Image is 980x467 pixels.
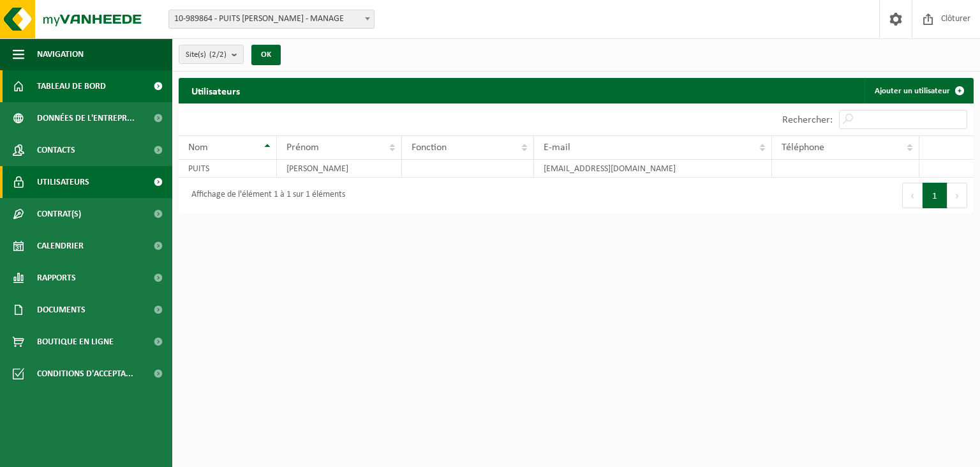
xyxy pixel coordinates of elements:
[186,45,226,65] span: Site(s)
[209,50,226,59] count: (2/2)
[534,160,773,178] td: [EMAIL_ADDRESS][DOMAIN_NAME]
[37,102,135,134] span: Données de l'entrepr...
[37,294,85,326] span: Documents
[251,45,281,65] button: OK
[37,198,81,230] span: Contrat(s)
[782,142,824,153] span: Téléphone
[865,78,972,103] a: Ajouter un utilisateur
[169,10,374,28] span: 10-989864 - PUITS NICOLAS - MANAGE
[179,160,277,178] td: PUITS
[188,142,208,153] span: Nom
[544,142,570,153] span: E-mail
[168,10,375,29] span: 10-989864 - PUITS NICOLAS - MANAGE
[782,115,833,125] label: Rechercher:
[37,358,133,390] span: Conditions d'accepta...
[902,183,923,208] button: Previous
[179,45,244,64] button: Site(s)(2/2)
[947,183,967,208] button: Next
[923,183,947,208] button: 1
[286,142,319,153] span: Prénom
[179,78,253,103] h2: Utilisateurs
[37,262,76,294] span: Rapports
[412,142,447,153] span: Fonction
[37,230,84,262] span: Calendrier
[37,166,89,198] span: Utilisateurs
[37,134,75,166] span: Contacts
[37,70,106,102] span: Tableau de bord
[185,184,345,207] div: Affichage de l'élément 1 à 1 sur 1 éléments
[37,326,114,358] span: Boutique en ligne
[277,160,402,178] td: [PERSON_NAME]
[37,38,84,70] span: Navigation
